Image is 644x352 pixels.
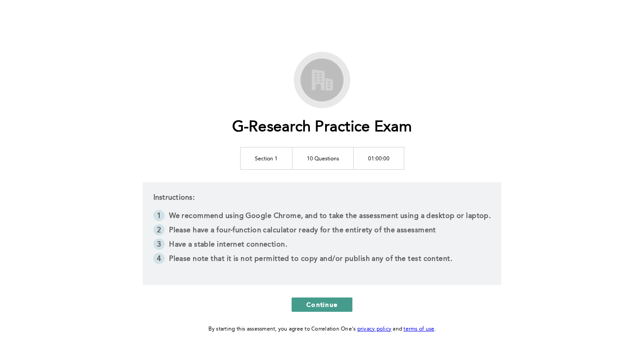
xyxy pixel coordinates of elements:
[208,324,436,334] div: By starting this assessment, you agree to Correlation One's and .
[292,298,352,312] button: Continue
[403,327,434,332] a: terms of use
[153,253,491,267] li: Please note that it is not permitted to copy and/or publish any of the test content.
[306,300,338,309] span: Continue
[292,147,353,169] td: 10 Questions
[232,118,412,137] h1: G-Research Practice Exam
[153,210,491,224] li: We recommend using Google Chrome, and to take the assessment using a desktop or laptop.
[353,147,404,169] td: 01:00:00
[240,147,292,169] td: Section 1
[153,224,491,239] li: Please have a four-function calculator ready for the entirety of the assessment
[357,327,392,332] a: privacy policy
[297,55,347,105] img: G-Research
[143,182,502,285] div: Instructions:
[153,239,491,253] li: Have a stable internet connection.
